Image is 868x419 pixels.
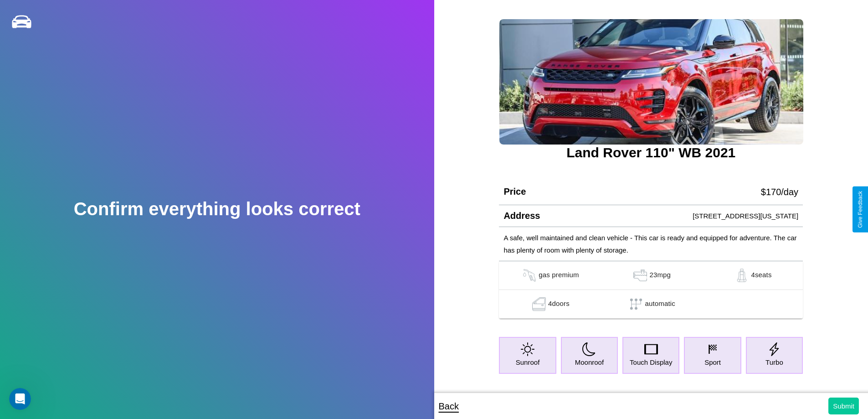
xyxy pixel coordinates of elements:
h4: Address [503,211,540,221]
p: Sport [704,356,721,368]
p: automatic [645,297,675,311]
img: gas [733,269,751,282]
p: 23 mpg [649,269,671,282]
h3: Land Rover 110" WB 2021 [499,145,803,160]
img: gas [631,269,649,282]
h4: Price [503,186,526,197]
div: Give Feedback [857,191,863,228]
p: Touch Display [630,356,672,368]
p: 4 doors [548,297,570,311]
p: A safe, well maintained and clean vehicle - This car is ready and equipped for adventure. The car... [503,232,798,256]
iframe: Intercom live chat [9,388,31,410]
p: $ 170 /day [761,184,798,200]
p: Turbo [765,356,783,368]
button: Submit [828,398,859,414]
p: Sunroof [516,356,540,368]
img: gas [530,297,548,311]
p: Moonroof [575,356,604,368]
img: gas [520,269,539,282]
table: simple table [499,261,803,319]
p: Back [439,398,459,414]
p: [STREET_ADDRESS][US_STATE] [693,210,798,222]
p: 4 seats [751,269,771,282]
h2: Confirm everything looks correct [74,199,360,219]
p: gas premium [539,269,579,282]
